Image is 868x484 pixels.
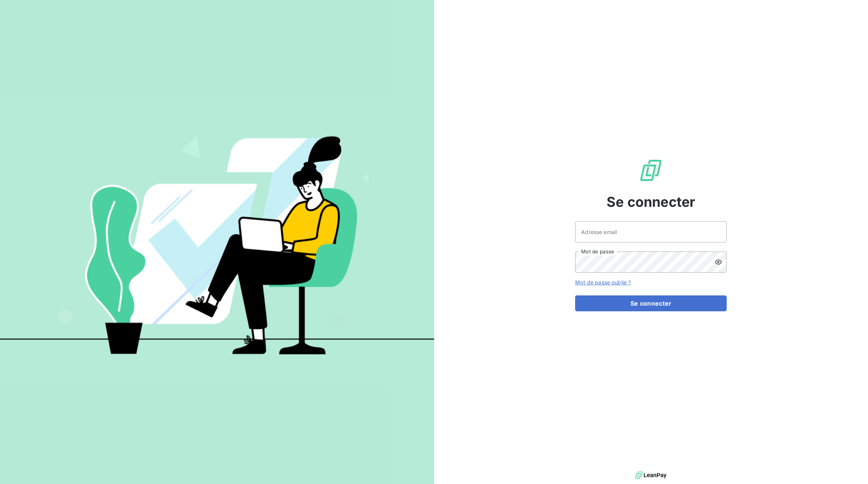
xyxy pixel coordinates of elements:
[575,279,631,286] a: Mot de passe oublié ?
[575,295,727,311] button: Se connecter
[639,158,663,183] img: Logo LeanPay
[635,470,666,481] img: logo
[575,221,727,242] input: placeholder
[607,192,695,212] span: Se connecter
